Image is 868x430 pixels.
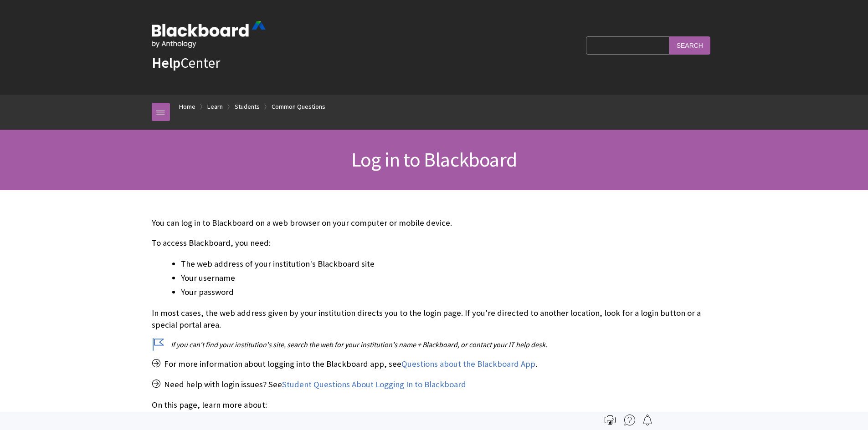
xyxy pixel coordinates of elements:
a: Student Questions About Logging In to Blackboard [282,379,466,390]
li: The web address of your institution's Blackboard site [181,258,717,270]
p: On this page, learn more about: [152,399,717,411]
span: Log in to Blackboard [351,147,517,172]
input: Search [669,36,710,54]
a: Home [179,101,195,112]
a: Common Questions [272,101,325,112]
img: Print [605,415,616,425]
img: Follow this page [642,415,653,425]
a: Learn [207,101,223,112]
p: To access Blackboard, you need: [152,237,717,249]
span: Student Questions About Logging In to Blackboard [282,379,466,390]
p: You can log in to Blackboard on a web browser on your computer or mobile device. [152,217,717,229]
p: If you can't find your institution's site, search the web for your institution's name + Blackboar... [152,339,717,349]
p: In most cases, the web address given by your institution directs you to the login page. If you're... [152,307,717,331]
strong: Help [152,54,180,72]
li: Your username [181,272,717,284]
a: HelpCenter [152,54,220,72]
a: Questions about the Blackboard App [401,359,535,369]
p: Need help with login issues? See [152,379,717,390]
a: Students [235,101,260,112]
img: More help [624,415,635,425]
p: For more information about logging into the Blackboard app, see . [152,358,717,370]
img: Blackboard by Anthology [152,21,266,48]
li: Your password [181,286,717,298]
